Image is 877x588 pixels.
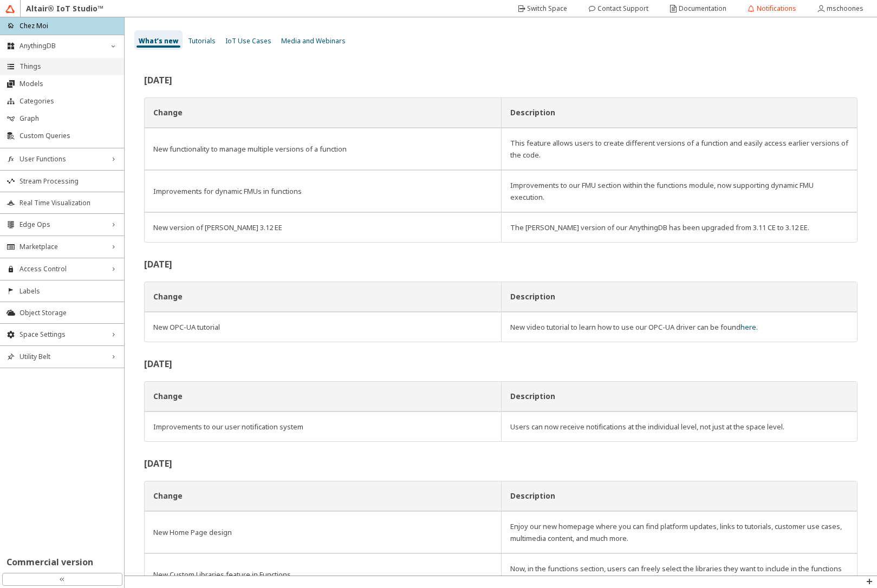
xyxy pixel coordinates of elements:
[20,97,118,106] span: Categories
[153,143,492,155] div: New functionality to manage multiple versions of a function
[144,381,501,411] th: Change
[20,42,105,50] span: AnythingDB
[153,526,492,538] div: New Home Page design
[510,563,849,586] div: Now, in the functions section, users can freely select the libraries they want to include in the ...
[20,265,105,273] span: Access Control
[510,321,849,333] div: New video tutorial to learn how to use our OPC-UA driver can be found .
[510,179,849,203] div: Improvements to our FMU section within the functions module, now supporting dynamic FMU execution.
[144,282,501,312] th: Change
[20,62,118,71] span: Things
[510,137,849,161] div: This feature allows users to create different versions of a function and easily access earlier ve...
[20,114,118,123] span: Graph
[510,421,849,433] div: Users can now receive notifications at the individual level, not just at the space level.
[20,330,105,339] span: Space Settings
[153,421,492,433] div: Improvements to our user notification system
[20,309,118,317] span: Object Storage
[501,481,858,511] th: Description
[144,260,857,269] h2: [DATE]
[20,220,105,229] span: Edge Ops
[510,221,849,233] div: The [PERSON_NAME] version of our AnythingDB has been upgraded from 3.11 CE to 3.12 EE.
[225,36,271,45] span: IoT Use Cases
[740,322,756,332] a: here
[144,459,857,468] h2: [DATE]
[501,97,858,128] th: Description
[153,185,492,197] div: Improvements for dynamic FMUs in functions
[20,132,118,140] span: Custom Queries
[144,360,857,368] h2: [DATE]
[153,221,492,233] div: New version of [PERSON_NAME] 3.12 EE
[20,243,105,251] span: Marketplace
[144,76,857,84] h2: [DATE]
[188,36,216,45] span: Tutorials
[501,381,858,411] th: Description
[144,97,501,128] th: Change
[144,481,501,511] th: Change
[20,21,48,30] p: Chez Moi
[501,282,858,312] th: Description
[20,287,118,296] span: Labels
[20,199,118,207] span: Real Time Visualization
[20,177,118,186] span: Stream Processing
[153,321,492,333] div: New OPC-UA tutorial
[139,36,178,45] span: What’s new
[153,569,492,580] div: New Custom Libraries feature in Functions
[510,520,849,544] div: Enjoy our new homepage where you can find platform updates, links to tutorials, customer use case...
[20,80,118,88] span: Models
[20,155,105,164] span: User Functions
[281,36,346,45] span: Media and Webinars
[20,352,105,361] span: Utility Belt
